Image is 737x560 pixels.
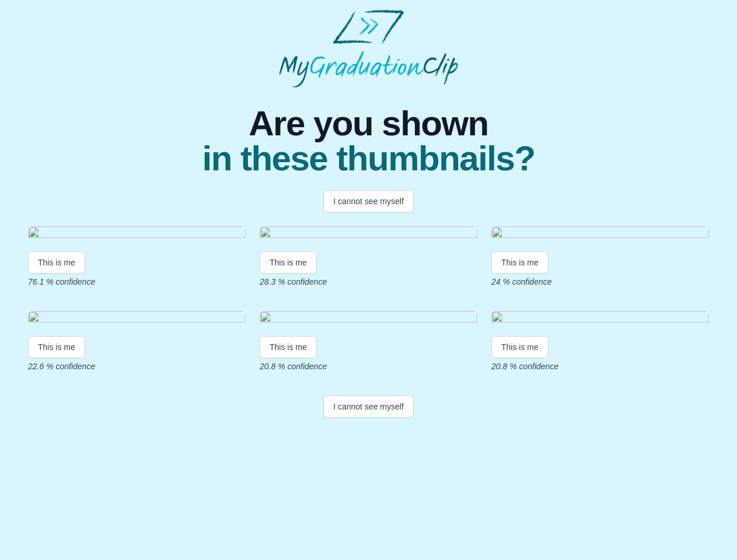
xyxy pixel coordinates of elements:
button: I cannot see myself [323,395,414,418]
button: This is me [28,251,85,274]
p: 22.6 % confidence [28,360,246,372]
img: MyGraduationClip [279,9,459,87]
button: This is me [260,336,317,358]
img: 2feaab39c534f44409bd606dda69af6ec3e18e9a.gif [260,226,477,242]
span: Are you shown [202,106,535,141]
span: in these thumbnails? [202,141,535,176]
img: 87c8d8dd525b00b53e10261dc7f2c63400c6862c.gif [28,226,246,242]
p: 24 % confidence [491,276,709,288]
button: I cannot see myself [323,190,414,212]
img: 6e0163a9dc25ac9d97b7191a0fbeeb3589e6049c.gif [260,311,477,327]
p: 20.8 % confidence [260,360,477,372]
p: 28.3 % confidence [260,276,477,288]
button: This is me [491,251,549,274]
img: ceca7f3ed123ad71e4bd45db7568b98ecaaf5f47.gif [491,226,709,242]
p: 20.8 % confidence [491,360,709,372]
p: 76.1 % confidence [28,276,246,288]
button: This is me [260,251,317,274]
button: This is me [491,336,549,358]
img: e55f6bdb5bea74292119979e65a837db06d16497.gif [491,311,709,327]
button: This is me [28,336,85,358]
img: 98b7bb380b666a33c826d4b05e3ea1c33c1995d1.gif [28,311,246,327]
